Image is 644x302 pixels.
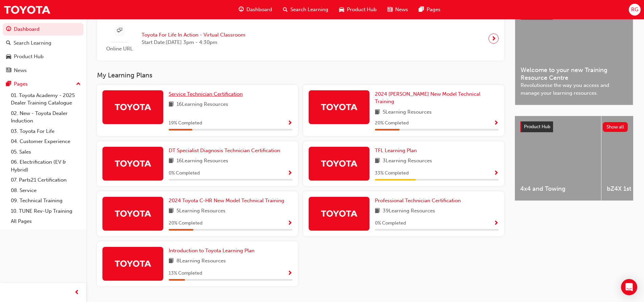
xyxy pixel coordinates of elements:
a: 2024 Toyota C-HR New Model Technical Training [169,197,287,205]
span: 20 % Completed [375,119,409,127]
a: Professional Technician Certification [375,197,463,205]
a: 06. Electrification (EV & Hybrid) [8,157,84,175]
a: Dashboard [3,23,84,36]
a: 2024 [PERSON_NAME] New Model Technical Training [375,90,499,106]
span: 20 % Completed [169,219,202,227]
span: TFL Learning Plan [375,147,417,154]
a: pages-iconPages [413,3,446,17]
span: Service Technician Certification [169,91,243,97]
button: DashboardSearch LearningProduct HubNews [3,22,84,78]
a: car-iconProduct Hub [334,3,382,17]
span: sessionType_ONLINE_URL-icon [117,26,122,35]
span: 16 Learning Resources [176,100,228,109]
a: 03. Toyota For Life [8,126,84,137]
a: 05. Sales [8,147,84,157]
a: Online URLToyota For Life In Action - Virtual ClassroomStart Date:[DATE] 3pm - 4:30pm [102,22,499,55]
span: book-icon [169,100,174,109]
span: Show Progress [494,120,499,126]
span: Welcome to your new Training Resource Centre [521,66,627,82]
span: car-icon [6,54,11,60]
span: Show Progress [287,120,292,126]
span: news-icon [6,68,11,74]
span: Introduction to Toyota Learning Plan [169,248,255,254]
span: search-icon [6,40,11,46]
span: Revolutionise the way you access and manage your learning resources. [521,82,627,97]
span: book-icon [375,108,380,117]
a: 4x4 and Towing [515,116,601,201]
button: Pages [3,78,84,90]
span: 2024 [PERSON_NAME] New Model Technical Training [375,91,480,105]
img: Trak [114,257,151,269]
span: next-icon [491,34,496,43]
span: Search Learning [290,6,328,14]
img: Trak [3,2,51,17]
a: 08. Service [8,185,84,196]
span: prev-icon [74,288,79,297]
span: 19 % Completed [169,119,202,127]
a: Introduction to Toyota Learning Plan [169,247,257,255]
a: 09. Technical Training [8,195,84,206]
span: 39 Learning Resources [383,207,435,215]
button: Show Progress [287,219,292,228]
span: Product Hub [347,6,377,14]
span: 13 % Completed [169,270,202,277]
a: 07. Parts21 Certification [8,175,84,185]
span: book-icon [169,257,174,265]
span: DT Specialist Diagnosis Technician Certification [169,147,280,154]
span: book-icon [375,157,380,165]
span: 0 % Completed [169,169,200,177]
button: Show Progress [494,169,499,178]
span: 4x4 and Towing [520,185,596,193]
a: All Pages [8,216,84,227]
div: News [14,67,27,74]
a: guage-iconDashboard [233,3,278,17]
span: RG [631,6,638,14]
img: Trak [114,207,151,219]
a: Product Hub [3,50,84,63]
span: 16 Learning Resources [176,157,228,165]
span: Online URL [102,45,136,53]
a: 02. New - Toyota Dealer Induction [8,108,84,126]
div: Search Learning [14,39,51,47]
span: Start Date: [DATE] 3pm - 4:30pm [142,39,245,46]
button: RG [629,4,641,16]
span: 33 % Completed [375,169,409,177]
span: Show Progress [287,271,292,277]
span: News [395,6,408,14]
span: Professional Technician Certification [375,198,461,204]
span: book-icon [375,207,380,215]
span: Pages [427,6,440,14]
button: Show Progress [287,169,292,178]
a: DT Specialist Diagnosis Technician Certification [169,147,283,155]
div: Open Intercom Messenger [621,279,637,295]
span: pages-icon [6,81,11,87]
a: 04. Customer Experience [8,136,84,147]
div: Product Hub [14,53,44,61]
a: Service Technician Certification [169,90,245,98]
span: 5 Learning Resources [383,108,432,117]
button: Show Progress [287,119,292,127]
a: News [3,64,84,77]
a: Product HubShow all [520,121,628,132]
img: Trak [320,207,358,219]
a: Search Learning [3,37,84,49]
img: Trak [114,157,151,169]
span: Show Progress [494,220,499,227]
span: Show Progress [287,220,292,227]
button: Show Progress [494,219,499,228]
button: Show Progress [494,119,499,127]
div: Pages [14,80,28,88]
img: Trak [114,101,151,113]
span: Show Progress [494,170,499,177]
span: Show Progress [287,170,292,177]
a: 10. TUNE Rev-Up Training [8,206,84,216]
img: Trak [320,157,358,169]
button: Show Progress [287,269,292,278]
a: Latest NewsShow allWelcome to your new Training Resource CentreRevolutionise the way you access a... [515,3,633,105]
img: Trak [320,101,358,113]
span: 8 Learning Resources [176,257,226,265]
span: Product Hub [524,124,550,130]
span: book-icon [169,207,174,215]
a: 01. Toyota Academy - 2025 Dealer Training Catalogue [8,90,84,108]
